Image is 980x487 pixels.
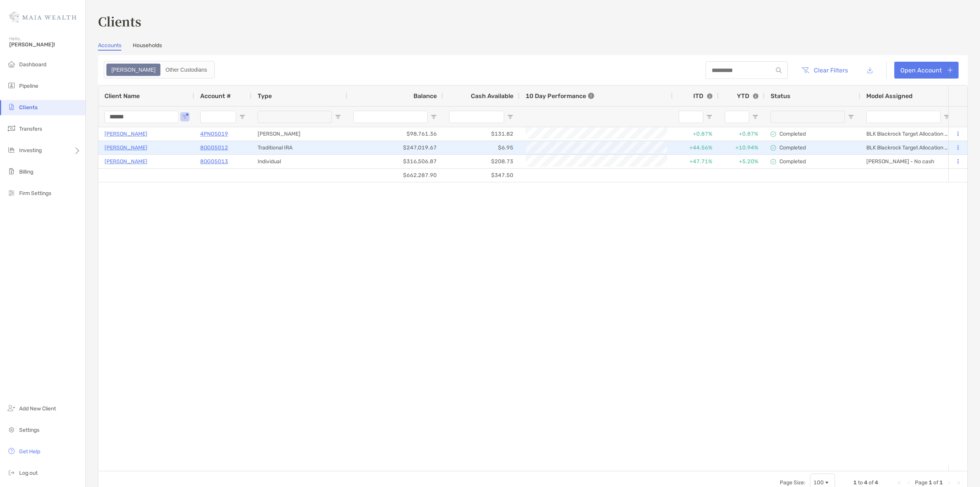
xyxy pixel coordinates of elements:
p: Completed [779,131,806,137]
div: BLK Blackrock Target Allocation ETF 90/10 - Multi-Manager [860,141,956,154]
button: Open Filter Menu [706,114,712,120]
a: 4PN05019 [200,129,228,139]
div: +0.87% [719,127,764,141]
a: 8OG05012 [200,143,228,152]
input: Account # Filter Input [200,111,236,123]
img: logout icon [7,468,16,477]
span: Page [915,479,928,486]
div: Last Page [955,480,961,486]
h3: Clients [98,12,968,30]
div: Traditional IRA [252,141,347,154]
div: $6.95 [443,141,519,154]
div: +44.56% [673,141,719,154]
div: Other Custodians [161,64,211,75]
div: 100 [813,479,824,486]
div: YTD [737,92,758,100]
img: complete icon [771,159,776,164]
a: Accounts [98,42,121,51]
div: $98,761.36 [347,127,443,141]
img: dashboard icon [7,59,16,69]
button: Open Filter Menu [335,114,341,120]
span: of [869,479,874,486]
div: $247,019.67 [347,141,443,154]
button: Open Filter Menu [507,114,513,120]
button: Open Filter Menu [182,114,188,120]
div: 10 Day Performance [526,85,594,106]
input: Cash Available Filter Input [449,111,504,123]
div: Individual [252,155,347,168]
span: Client Name [105,92,140,100]
div: $208.73 [443,155,519,168]
button: Open Filter Menu [848,114,854,120]
img: settings icon [7,425,16,434]
div: [PERSON_NAME] - No cash [860,155,956,168]
div: Page Size: [780,479,805,486]
div: ITD [693,92,712,100]
span: Type [258,92,272,100]
span: Dashboard [19,61,46,68]
span: 1 [929,479,932,486]
img: complete icon [771,131,776,137]
span: Clients [19,104,38,111]
button: Clear Filters [795,62,854,79]
span: Balance [413,92,437,100]
input: Model Assigned Filter Input [866,111,941,123]
span: Transfers [19,126,42,132]
p: Completed [779,158,806,165]
a: [PERSON_NAME] [105,157,147,166]
input: Client Name Filter Input [105,111,179,123]
div: $316,506.87 [347,155,443,168]
div: Next Page [946,480,952,486]
p: Completed [779,144,806,151]
img: pipeline icon [7,81,16,90]
p: [PERSON_NAME] [105,129,147,139]
span: Investing [19,147,42,154]
span: Status [771,92,791,100]
div: +47.71% [673,155,719,168]
span: Add New Client [19,405,56,412]
span: Pipeline [19,83,38,89]
div: BLK Blackrock Target Allocation ETF 90/10 - Multi-Manager [860,127,956,141]
img: investing icon [7,145,16,154]
span: Firm Settings [19,190,51,197]
div: First Page [897,480,903,486]
span: to [858,479,863,486]
input: ITD Filter Input [679,111,703,123]
span: 1 [939,479,943,486]
span: Cash Available [471,92,513,100]
div: +5.20% [719,155,764,168]
span: Billing [19,169,33,175]
div: $131.82 [443,127,519,141]
a: 8OG05013 [200,157,228,166]
img: billing icon [7,167,16,176]
span: [PERSON_NAME]! [9,41,81,48]
span: Settings [19,427,39,433]
div: $347.50 [443,169,519,182]
img: get-help icon [7,446,16,456]
img: complete icon [771,145,776,151]
span: of [933,479,938,486]
img: firm-settings icon [7,188,16,197]
span: Get Help [19,448,40,455]
img: Zoe Logo [9,3,76,31]
span: Account # [200,92,231,100]
a: Open Account [894,62,959,79]
div: +0.87% [673,127,719,141]
a: [PERSON_NAME] [105,143,147,152]
span: 1 [853,479,857,486]
button: Open Filter Menu [431,114,437,120]
img: input icon [776,67,782,73]
span: 4 [875,479,878,486]
div: segmented control [104,61,215,79]
img: clients icon [7,102,16,112]
img: add_new_client icon [7,403,16,413]
input: Balance Filter Input [353,111,428,123]
div: +10.94% [719,141,764,154]
span: 4 [864,479,867,486]
span: Log out [19,470,38,476]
